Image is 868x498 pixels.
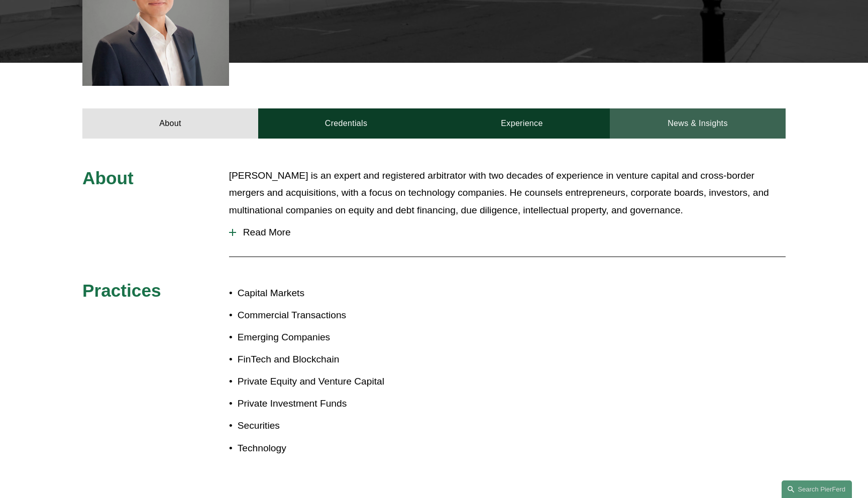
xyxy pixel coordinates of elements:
[238,373,434,391] p: Private Equity and Venture Capital
[238,417,434,435] p: Securities
[82,281,161,300] span: Practices
[238,351,434,368] p: FinTech and Blockchain
[238,440,434,457] p: Technology
[238,307,434,324] p: Commercial Transactions
[229,167,786,219] p: [PERSON_NAME] is an expert and registered arbitrator with two decades of experience in venture ca...
[236,227,786,238] span: Read More
[258,108,434,139] a: Credentials
[434,108,610,139] a: Experience
[238,395,434,413] p: Private Investment Funds
[238,285,434,302] p: Capital Markets
[82,168,134,188] span: About
[782,480,852,498] a: Search this site
[238,329,434,346] p: Emerging Companies
[82,108,258,139] a: About
[229,219,786,245] button: Read More
[610,108,786,139] a: News & Insights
